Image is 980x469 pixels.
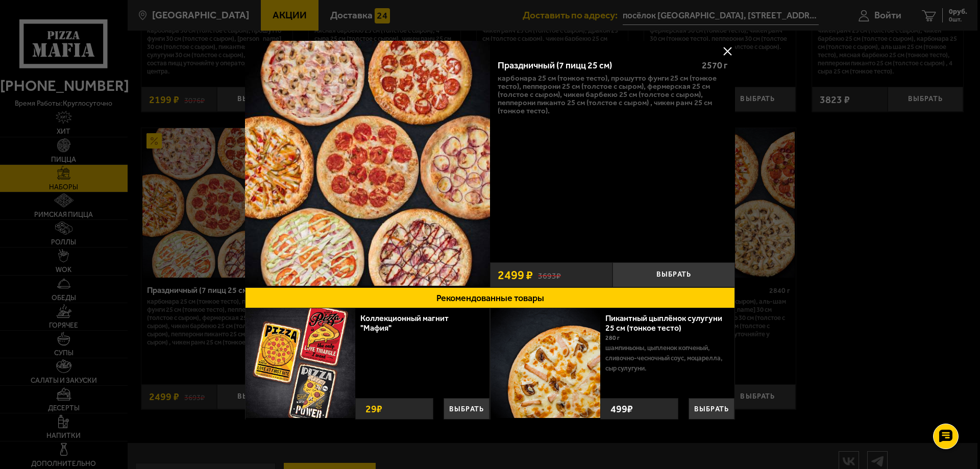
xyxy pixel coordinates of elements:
button: Выбрать [689,398,734,419]
button: Выбрать [444,398,489,419]
a: Коллекционный магнит "Мафия" [360,313,449,333]
button: Рекомендованные товары [245,287,735,308]
span: 2499 ₽ [498,269,533,281]
button: Выбрать [612,262,735,287]
strong: 29 ₽ [363,399,385,419]
s: 3693 ₽ [538,269,561,280]
p: шампиньоны, цыпленок копченый, сливочно-чесночный соус, моцарелла, сыр сулугуни. [605,343,727,374]
div: Праздничный (7 пицц 25 см) [498,60,693,71]
a: Праздничный (7 пицц 25 см) [245,41,490,287]
span: 2570 г [702,60,727,71]
p: Карбонара 25 см (тонкое тесто), Прошутто Фунги 25 см (тонкое тесто), Пепперони 25 см (толстое с с... [498,74,727,115]
a: Пикантный цыплёнок сулугуни 25 см (тонкое тесто) [605,313,722,333]
strong: 499 ₽ [608,399,635,419]
span: 280 г [605,334,620,341]
img: Праздничный (7 пицц 25 см) [245,41,490,286]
